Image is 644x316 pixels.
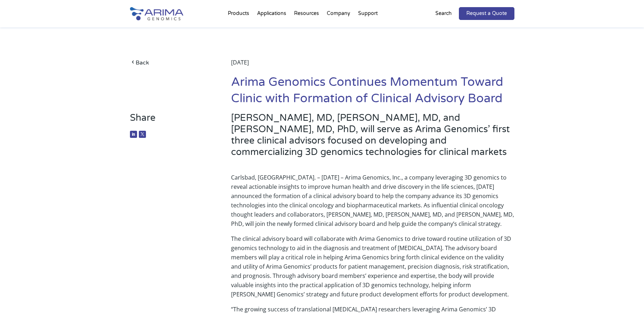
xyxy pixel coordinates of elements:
h1: Arima Genomics Continues Momentum Toward Clinic with Formation of Clinical Advisory Board [231,74,514,112]
img: Arima-Genomics-logo [130,7,183,20]
p: The clinical advisory board will collaborate with Arima Genomics to drive toward routine utilizat... [231,234,514,305]
p: Search [435,9,452,18]
h3: Share [130,112,210,129]
p: Carlsbad, [GEOGRAPHIC_DATA]. – [DATE] – Arima Genomics, Inc., a company leveraging 3D genomics to... [231,173,514,234]
h3: [PERSON_NAME], MD, [PERSON_NAME], MD, and [PERSON_NAME], MD, PhD, will serve as Arima Genomics’ f... [231,112,514,163]
a: Back [130,58,210,67]
div: [DATE] [231,58,514,74]
a: Request a Quote [459,7,514,20]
